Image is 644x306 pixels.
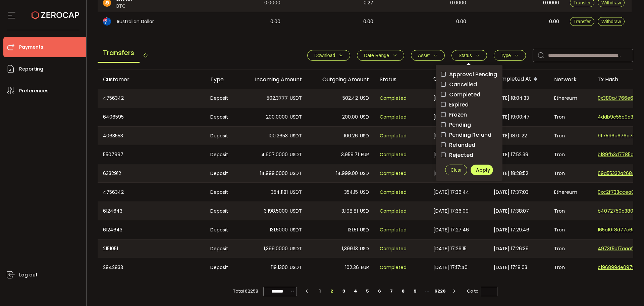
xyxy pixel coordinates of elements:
[98,164,205,182] div: 6332912
[446,122,471,128] span: Pending
[380,132,407,140] span: Completed
[610,274,644,306] div: Chat Widget
[380,151,407,159] span: Completed
[19,86,49,96] span: Preferences
[326,287,338,296] li: 2
[98,44,140,63] span: Transfers
[338,287,350,296] li: 3
[380,207,407,215] span: Completed
[290,188,302,196] span: USDT
[488,74,549,85] div: Completed At
[267,94,288,102] span: 502.3777
[446,81,477,88] span: Cancelled
[433,264,468,271] span: [DATE] 17:17:40
[342,113,358,121] span: 200.00
[450,167,462,173] span: Clear
[549,107,592,126] div: Tron
[476,167,490,173] span: Apply
[385,287,397,296] li: 7
[314,53,335,58] span: Download
[336,170,358,177] span: 14,999.00
[451,50,487,61] button: Status
[271,188,288,196] span: 354.1181
[205,239,240,258] div: Deposit
[260,170,288,177] span: 14,999.0000
[344,188,358,196] span: 354.15
[98,89,205,107] div: 4756342
[357,50,404,61] button: Date Range
[433,170,467,177] span: [DATE] 17:46:12
[380,226,407,234] span: Completed
[344,132,358,140] span: 100.26
[494,245,529,253] span: [DATE] 17:26:39
[446,91,480,98] span: Completed
[494,113,530,121] span: [DATE] 19:00:47
[598,17,625,26] button: Withdraw
[494,207,529,215] span: [DATE] 17:38:07
[549,164,592,182] div: Tron
[374,76,428,83] div: Status
[380,170,407,177] span: Completed
[549,239,592,258] div: Tron
[98,145,205,164] div: 5507997
[266,113,288,121] span: 200.0000
[307,50,350,61] button: Download
[103,17,111,26] img: aud_portfolio.svg
[428,74,488,85] div: Created At
[467,287,497,296] span: Go to
[380,94,407,102] span: Completed
[433,287,447,296] li: 6226
[570,17,595,26] button: Transfer
[459,53,472,58] span: Status
[205,202,240,220] div: Deposit
[360,94,369,102] span: USD
[363,18,373,26] span: 0.00
[574,19,591,24] span: Transfer
[549,18,559,26] span: 0.00
[205,89,240,107] div: Deposit
[205,107,240,126] div: Deposit
[433,226,469,234] span: [DATE] 17:27:46
[446,152,473,158] span: Rejected
[268,132,288,140] span: 100.2653
[360,188,369,196] span: USD
[380,113,407,121] span: Completed
[446,132,491,138] span: Pending Refund
[433,151,467,159] span: [DATE] 17:50:16
[261,151,288,159] span: 4,607.0000
[205,220,240,239] div: Deposit
[290,207,302,215] span: USDT
[98,107,205,126] div: 6406595
[290,151,302,159] span: USDT
[205,258,240,277] div: Deposit
[549,127,592,145] div: Tron
[549,183,592,202] div: Ethereum
[290,94,302,102] span: USDT
[98,183,205,202] div: 4756342
[409,287,421,296] li: 9
[98,76,205,83] div: Customer
[271,264,288,271] span: 119.1300
[360,226,369,234] span: USD
[601,19,621,24] span: Withdraw
[264,245,288,253] span: 1,399.0000
[361,151,369,159] span: EUR
[494,151,528,159] span: [DATE] 17:52:39
[19,270,38,280] span: Log out
[471,165,493,175] button: Apply
[418,53,430,58] span: Asset
[290,264,302,271] span: USDT
[362,287,374,296] li: 5
[342,245,358,253] span: 1,399.13
[360,170,369,177] span: USD
[549,220,592,239] div: Tron
[360,245,369,253] span: USD
[270,226,288,234] span: 131.5000
[345,264,359,271] span: 102.36
[307,76,374,83] div: Outgoing Amount
[233,287,258,296] span: Total 62258
[360,207,369,215] span: USD
[98,220,205,239] div: 6124643
[347,226,358,234] span: 131.51
[205,164,240,182] div: Deposit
